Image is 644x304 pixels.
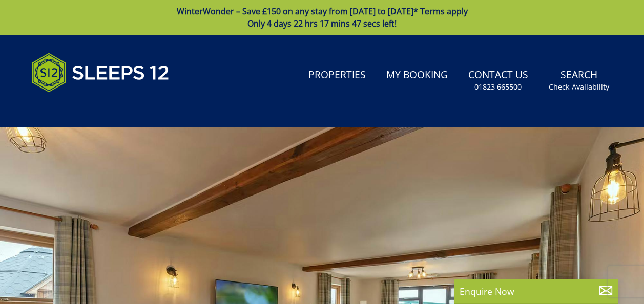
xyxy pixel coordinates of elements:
small: 01823 665500 [474,82,522,92]
p: Enquire Now [460,285,613,298]
img: Sleeps 12 [31,47,170,98]
a: Properties [304,64,370,87]
a: SearchCheck Availability [545,64,613,97]
a: Contact Us01823 665500 [464,64,532,97]
iframe: Customer reviews powered by Trustpilot [26,104,134,113]
small: Check Availability [549,82,609,92]
span: Only 4 days 22 hrs 17 mins 47 secs left! [247,18,397,29]
a: My Booking [382,64,452,87]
